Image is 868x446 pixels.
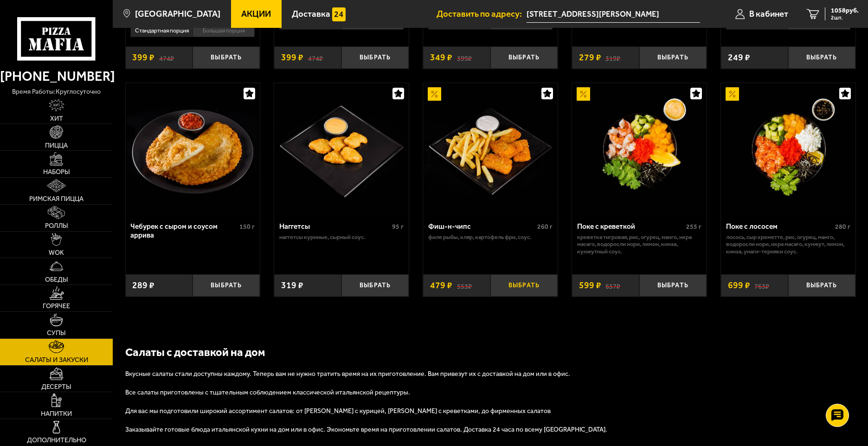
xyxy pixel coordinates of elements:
span: Акции [241,10,271,19]
button: Выбрать [193,274,260,297]
span: Все салаты приготовлены с тщательным соблюдением классической итальянской рецептуры. [125,388,410,396]
span: Вкусные салаты стали доступны каждому. Теперь вам не нужно тратить время на их приготовление. Вам... [125,370,570,378]
span: 150 г [239,223,255,231]
span: Доставить по адресу: [437,10,527,19]
s: 399 ₽ [457,53,472,62]
span: 399 ₽ [281,53,303,62]
button: Выбрать [639,274,707,297]
span: Римская пицца [29,196,84,202]
span: 2 шт. [831,15,859,20]
button: Выбрать [341,274,409,297]
span: Супы [47,330,66,336]
img: Акционный [577,87,590,101]
s: 553 ₽ [457,281,472,290]
span: 599 ₽ [579,281,601,290]
span: 95 г [392,223,404,231]
a: АкционныйПоке с лососем [721,83,855,216]
img: 15daf4d41897b9f0e9f617042186c801.svg [332,7,346,21]
span: Дополнительно [27,437,86,444]
span: Пицца [45,142,68,149]
img: Фиш-н-чипс [424,83,557,216]
span: 699 ₽ [728,281,750,290]
s: 474 ₽ [159,53,174,62]
input: Ваш адрес доставки [527,6,700,23]
span: Десерты [41,384,71,390]
img: Наггетсы [275,83,408,216]
span: 319 ₽ [281,281,303,290]
span: 289 ₽ [132,281,154,290]
div: Фиш-н-чипс [428,222,535,231]
button: Выбрать [341,46,409,69]
span: Горячее [43,303,70,310]
p: креветка тигровая, рис, огурец, манго, икра масаго, водоросли Нори, лимон, кинза, кунжутный соус. [577,233,701,255]
span: Наборы [43,169,70,175]
button: Выбрать [193,46,260,69]
img: Акционный [726,87,739,101]
span: В кабинет [749,10,788,19]
span: 280 г [835,223,850,231]
button: Выбрать [490,274,558,297]
p: лосось, Сыр креметте, рис, огурец, манго, водоросли Нори, икра масаго, кунжут, лимон, кинза, унаг... [726,233,850,255]
button: Выбрать [490,46,558,69]
button: Выбрать [639,46,707,69]
span: 479 ₽ [430,281,452,290]
a: Чебурек с сыром и соусом аррива [126,83,260,216]
li: Большая порция [193,25,255,38]
div: Поке с лососем [726,222,833,231]
li: Стандартная порция [130,25,193,38]
div: Чебурек с сыром и соусом аррива [130,222,237,239]
span: 249 ₽ [728,53,750,62]
span: [GEOGRAPHIC_DATA] [135,10,220,19]
s: 319 ₽ [605,53,620,62]
a: АкционныйФиш-н-чипс [423,83,558,216]
a: Наггетсы [274,83,409,216]
span: 399 ₽ [132,53,154,62]
b: Салаты с доставкой на дом [125,346,265,359]
img: Поке с креветкой [573,83,706,216]
img: Чебурек с сыром и соусом аррива [127,83,259,216]
span: WOK [49,250,64,256]
div: Поке с креветкой [577,222,684,231]
s: 657 ₽ [605,281,620,290]
span: Хит [50,116,63,122]
span: 1058 руб. [831,7,859,14]
span: Салаты и закуски [25,357,88,363]
span: Для вас мы подготовили широкий ассортимент салатов: от [PERSON_NAME] с курицей, [PERSON_NAME] с к... [125,407,551,415]
span: 279 ₽ [579,53,601,62]
p: филе рыбы, кляр, картофель фри, соус. [428,233,553,241]
span: 260 г [537,223,553,231]
img: Акционный [428,87,441,101]
button: Выбрать [788,274,855,297]
button: Выбрать [788,46,855,69]
s: 763 ₽ [754,281,769,290]
div: Наггетсы [279,222,390,231]
a: АкционныйПоке с креветкой [572,83,707,216]
span: Напитки [41,411,72,417]
span: 349 ₽ [430,53,452,62]
s: 474 ₽ [308,53,323,62]
span: Заказывайте готовые блюда итальянской кухни на дом или в офис. Экономьте время на приготовлении с... [125,426,607,433]
img: Поке с лососем [722,83,855,216]
span: Обеды [45,277,68,283]
span: Роллы [45,223,68,229]
p: наггетсы куриные, сырный соус. [279,233,404,241]
span: Россия, Санкт-Петербург, улица Демьяна Бедного, 30к1 [527,6,700,23]
span: 255 г [686,223,701,231]
span: Доставка [292,10,330,19]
